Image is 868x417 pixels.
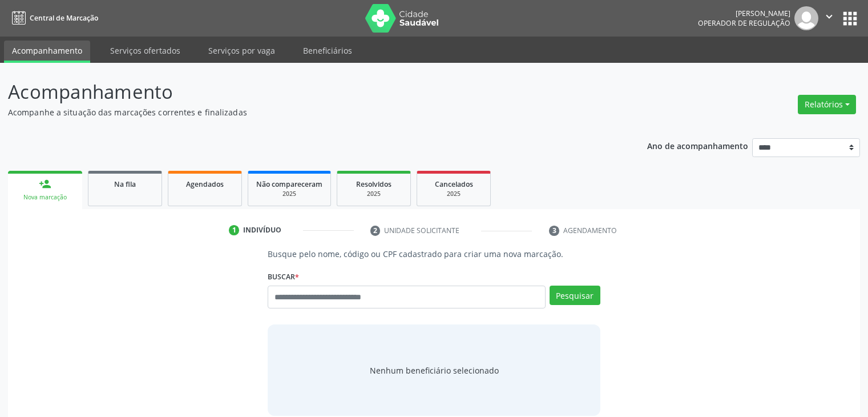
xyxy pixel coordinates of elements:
div: 2025 [256,190,322,198]
div: person_add [39,178,51,190]
span: Não compareceram [256,179,322,189]
div: 2025 [425,190,482,198]
a: Acompanhamento [4,41,90,63]
a: Serviços por vaga [200,41,283,61]
a: Serviços ofertados [102,41,188,61]
div: Nova marcação [16,193,74,202]
a: Central de Marcação [8,9,98,27]
span: Operador de regulação [698,18,790,28]
p: Ano de acompanhamento [647,138,748,153]
div: [PERSON_NAME] [698,9,790,18]
span: Na fila [114,179,136,189]
span: Resolvidos [356,179,391,189]
label: Buscar [268,268,299,286]
span: Central de Marcação [30,13,98,23]
img: img [794,6,818,30]
button: Relatórios [798,95,856,114]
a: Beneficiários [295,41,360,61]
div: 1 [229,225,239,235]
i:  [823,10,835,23]
span: Nenhum beneficiário selecionado [370,364,499,376]
span: Agendados [186,179,224,189]
p: Acompanhe a situação das marcações correntes e finalizadas [8,106,604,118]
span: Cancelados [435,179,473,189]
div: 2025 [345,190,402,198]
p: Acompanhamento [8,78,604,106]
button: apps [840,9,860,29]
button: Pesquisar [550,286,600,305]
button:  [818,6,840,30]
p: Busque pelo nome, código ou CPF cadastrado para criar uma nova marcação. [268,248,600,260]
div: Indivíduo [243,225,281,235]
